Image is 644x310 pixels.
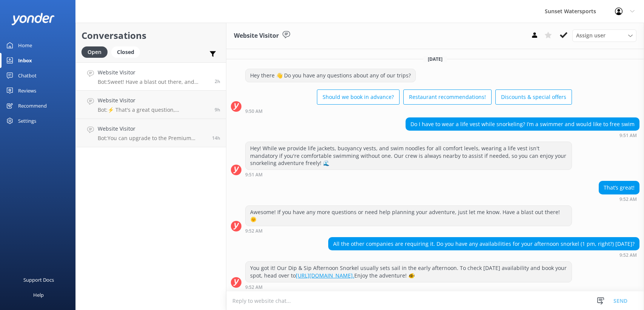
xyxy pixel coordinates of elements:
h4: Website Visitor [98,68,209,77]
div: Settings [18,113,36,128]
a: Website VisitorBot:Sweet! Have a blast out there, and enjoy every moment of your adventure! If an... [76,62,226,91]
p: Bot: Sweet! Have a blast out there, and enjoy every moment of your adventure! If anything else co... [98,79,209,85]
h4: Website Visitor [98,125,206,133]
div: Sep 08 2025 08:52am (UTC -05:00) America/Cancun [328,252,639,258]
div: Home [18,38,32,53]
span: Sep 08 2025 02:14am (UTC -05:00) America/Cancun [215,106,220,113]
h4: Website Visitor [98,96,209,105]
div: Sep 08 2025 08:51am (UTC -05:00) America/Cancun [245,172,572,177]
div: Assign User [572,29,636,42]
span: Sep 08 2025 08:58am (UTC -05:00) America/Cancun [215,78,220,85]
strong: 9:51 AM [619,133,637,138]
div: Sep 08 2025 08:50am (UTC -05:00) America/Cancun [245,108,572,114]
span: Sep 07 2025 09:25pm (UTC -05:00) America/Cancun [212,135,220,141]
a: Open [81,48,111,56]
strong: 9:50 AM [245,109,263,114]
div: Do I have to wear a life vest while snorkeling? I’m a swimmer and would like to free swim [406,118,639,131]
div: Open [81,46,108,58]
h3: Website Visitor [234,31,279,41]
button: Should we book in advance? [317,89,400,105]
div: You got it! Our Dip & Sip Afternoon Snorkel usually sets sail in the early afternoon. To check [D... [246,262,572,282]
div: Awesome! If you have any more questions or need help planning your adventure, just let me know. H... [246,206,572,226]
span: Assign user [576,31,606,40]
div: Sep 08 2025 08:51am (UTC -05:00) America/Cancun [406,133,639,138]
a: Website VisitorBot:⚡ That's a great question, unfortunately I do not know the answer. I'm going t... [76,91,226,119]
div: Hey! While we provide life jackets, buoyancy vests, and swim noodles for all comfort levels, wear... [246,142,572,170]
div: Hey there 👋 Do you have any questions about any of our trips? [246,69,415,82]
div: Help [33,287,44,302]
button: Discounts & special offers [495,89,572,105]
strong: 9:52 AM [245,285,263,290]
strong: 9:51 AM [245,173,263,177]
div: Support Docs [23,272,54,287]
div: Sep 08 2025 08:52am (UTC -05:00) America/Cancun [245,284,572,290]
div: Sep 08 2025 08:52am (UTC -05:00) America/Cancun [245,228,572,233]
div: Sep 08 2025 08:52am (UTC -05:00) America/Cancun [599,196,639,202]
span: [DATE] [423,56,447,62]
a: Website VisitorBot:You can upgrade to the Premium Liquor Package for $19.95, which gives you unli... [76,119,226,147]
div: Inbox [18,53,32,68]
a: Closed [111,48,144,56]
p: Bot: ⚡ That's a great question, unfortunately I do not know the answer. I'm going to reach out to... [98,106,209,113]
strong: 9:52 AM [619,253,637,258]
div: Reviews [18,83,36,98]
h2: Conversations [81,28,220,43]
div: Closed [111,46,140,58]
div: Recommend [18,98,47,113]
img: yonder-white-logo.png [11,13,55,25]
div: That’s great! [599,181,639,194]
button: Restaurant recommendations! [403,89,492,105]
div: Chatbot [18,68,37,83]
a: [URL][DOMAIN_NAME]. [296,272,354,279]
div: All the other companies are requiring it. Do you have any availabilities for your afternoon snork... [329,238,639,250]
strong: 9:52 AM [245,229,263,233]
p: Bot: You can upgrade to the Premium Liquor Package for $19.95, which gives you unlimited mixed dr... [98,135,206,142]
strong: 9:52 AM [619,197,637,202]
